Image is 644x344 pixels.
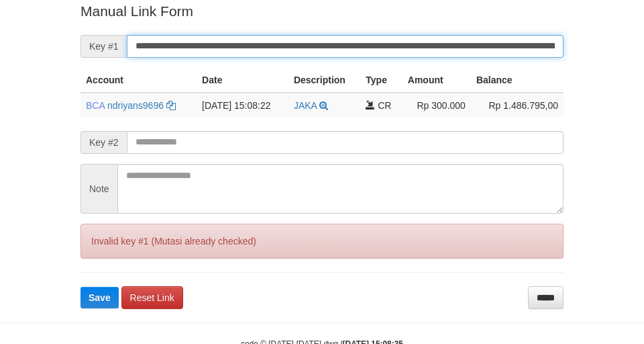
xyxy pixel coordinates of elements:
span: Save [89,292,111,303]
th: Balance [471,68,563,93]
th: Type [360,68,402,93]
p: Manual Link Form [80,1,563,21]
td: Rp 300.000 [402,93,471,118]
a: Reset Link [121,286,183,309]
th: Date [197,68,288,93]
th: Description [288,68,360,93]
a: Copy ndriyans9696 to clipboard [166,100,176,111]
th: Amount [402,68,471,93]
span: Key #2 [80,131,127,154]
span: Reset Link [130,292,174,303]
span: Key #1 [80,35,127,58]
td: Rp 1.486.795,00 [471,93,563,118]
a: JAKA [294,100,317,111]
th: Account [80,68,197,93]
span: CR [378,100,391,111]
a: ndriyans9696 [107,100,164,111]
button: Save [80,287,119,308]
span: Note [80,164,117,214]
span: BCA [86,100,105,111]
div: Invalid key #1 (Mutasi already checked) [80,224,563,259]
td: [DATE] 15:08:22 [197,93,288,118]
